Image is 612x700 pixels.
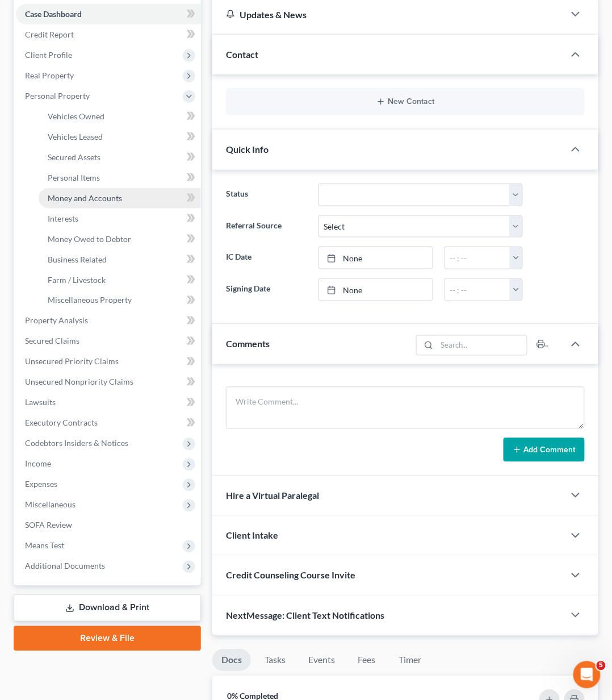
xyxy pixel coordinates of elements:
[25,541,64,551] span: Means Test
[226,9,551,20] div: Updates & News
[25,500,76,510] span: Miscellaneous
[226,339,270,349] span: Comments
[220,184,313,206] label: Status
[48,152,100,162] span: Secured Assets
[16,413,201,434] a: Executory Contracts
[39,249,201,270] a: Business Related
[299,649,344,672] a: Events
[25,316,88,326] span: Property Analysis
[597,661,606,670] span: 5
[39,188,201,209] a: Money and Accounts
[14,595,201,622] a: Download & Print
[25,480,57,489] span: Expenses
[39,270,201,290] a: Farm / Livestock
[16,4,201,24] a: Case Dashboard
[255,649,295,672] a: Tasks
[25,50,72,60] span: Client Profile
[39,209,201,229] a: Interests
[39,290,201,311] a: Miscellaneous Property
[220,278,313,301] label: Signing Date
[25,439,128,448] span: Codebtors Insiders & Notices
[226,530,278,541] span: Client Intake
[445,247,510,269] input: -- : --
[48,111,104,121] span: Vehicles Owned
[226,49,258,60] span: Contact
[437,336,527,355] input: Search...
[445,279,510,301] input: -- : --
[48,255,107,264] span: Business Related
[25,561,105,571] span: Additional Documents
[220,215,313,238] label: Referral Source
[48,193,122,203] span: Money and Accounts
[39,147,201,168] a: Secured Assets
[226,144,269,155] span: Quick Info
[16,24,201,45] a: Credit Report
[25,30,74,39] span: Credit Report
[25,336,79,346] span: Secured Claims
[48,295,132,305] span: Miscellaneous Property
[25,520,72,530] span: SOFA Review
[235,97,576,106] button: New Contact
[25,377,133,387] span: Unsecured Nonpriority Claims
[25,70,74,80] span: Real Property
[16,372,201,393] a: Unsecured Nonpriority Claims
[25,91,90,101] span: Personal Property
[16,393,201,413] a: Lawsuits
[48,173,100,182] span: Personal Items
[16,515,201,536] a: SOFA Review
[226,570,355,581] span: Credit Counseling Course Invite
[48,132,103,141] span: Vehicles Leased
[16,311,201,331] a: Property Analysis
[39,106,201,127] a: Vehicles Owned
[39,229,201,249] a: Money Owed to Debtor
[14,626,201,651] a: Review & File
[48,214,78,223] span: Interests
[39,168,201,188] a: Personal Items
[39,127,201,147] a: Vehicles Leased
[25,9,82,19] span: Case Dashboard
[220,247,313,269] label: IC Date
[389,649,430,672] a: Timer
[504,438,585,462] button: Add Comment
[25,418,98,428] span: Executory Contracts
[319,279,433,301] a: None
[25,398,56,407] span: Lawsuits
[48,275,106,285] span: Farm / Livestock
[573,661,601,689] iframe: Intercom live chat
[212,649,251,672] a: Docs
[25,459,51,469] span: Income
[349,649,385,672] a: Fees
[48,234,131,244] span: Money Owed to Debtor
[16,331,201,352] a: Secured Claims
[319,247,433,269] a: None
[226,490,319,501] span: Hire a Virtual Paralegal
[226,610,384,621] span: NextMessage: Client Text Notifications
[25,357,119,366] span: Unsecured Priority Claims
[16,352,201,372] a: Unsecured Priority Claims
